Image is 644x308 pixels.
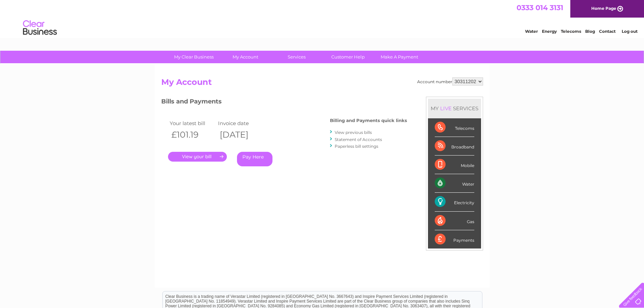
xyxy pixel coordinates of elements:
[335,137,382,142] a: Statement of Accounts
[435,156,474,174] div: Mobile
[237,152,272,166] a: Pay Here
[330,118,407,123] h4: Billing and Payments quick links
[417,77,483,86] div: Account number
[599,29,616,34] a: Contact
[439,105,453,112] div: LIVE
[163,4,482,33] div: Clear Business is a trading name of Verastar Limited (registered in [GEOGRAPHIC_DATA] No. 3667643...
[435,174,474,193] div: Water
[23,18,57,38] img: logo.png
[217,51,273,63] a: My Account
[216,128,265,142] th: [DATE]
[168,152,227,162] a: .
[525,29,538,34] a: Water
[561,29,581,34] a: Telecoms
[435,118,474,137] div: Telecoms
[542,29,557,34] a: Energy
[435,193,474,211] div: Electricity
[372,51,427,63] a: Make A Payment
[320,51,376,63] a: Customer Help
[517,3,563,12] a: 0333 014 3131
[166,51,222,63] a: My Clear Business
[168,119,217,128] td: Your latest bill
[622,29,638,34] a: Log out
[161,97,407,109] h3: Bills and Payments
[161,77,483,90] h2: My Account
[435,212,474,230] div: Gas
[335,144,378,149] a: Paperless bill settings
[216,119,265,128] td: Invoice date
[335,130,372,135] a: View previous bills
[435,137,474,156] div: Broadband
[168,128,217,142] th: £101.19
[428,99,481,118] div: MY SERVICES
[585,29,595,34] a: Blog
[269,51,325,63] a: Services
[435,230,474,248] div: Payments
